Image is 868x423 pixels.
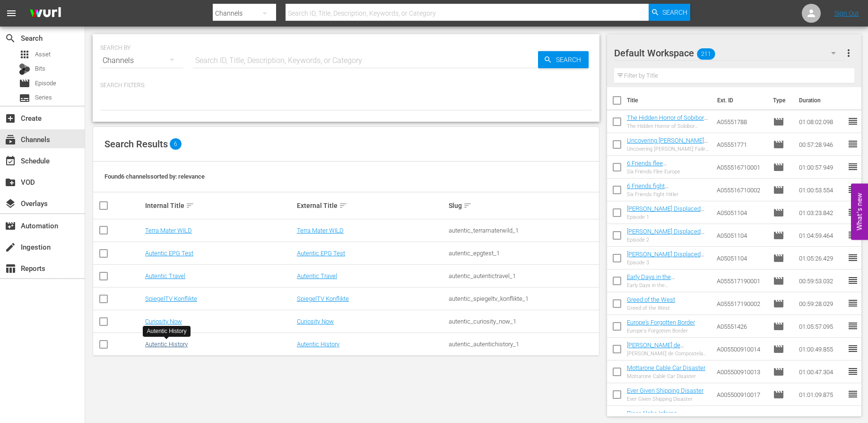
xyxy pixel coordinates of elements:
[773,366,784,378] span: Episode
[795,383,847,406] td: 01:01:09.875
[847,161,859,172] span: reorder
[627,114,708,128] a: The Hidden Horror of Sobibor Extermination Camp
[627,328,695,334] div: Europe's Forgotten Border
[297,227,344,234] a: Terra Mater WILD
[104,138,168,150] span: Search Results
[104,173,205,180] span: Found 6 channels sorted by: relevance
[773,139,784,150] span: Episode
[713,201,769,224] td: A05051104
[297,272,337,279] a: Autentic Travel
[449,295,598,302] div: autentic_spiegeltv_konflikte_1
[145,318,182,325] a: Curiosity Now
[713,270,769,292] td: A055517190001
[773,116,784,127] span: Episode
[5,177,16,188] span: VOD
[627,373,705,379] div: Mottarone Cable Car Disaster
[5,263,16,274] span: Reports
[35,64,45,73] span: Bits
[6,8,17,19] span: menu
[297,341,339,348] a: Autentic History
[847,184,859,195] span: reorder
[847,252,859,263] span: reorder
[773,298,784,309] span: Episode
[463,201,472,210] span: sort
[773,275,784,287] span: Episode
[713,360,769,383] td: A005500910013
[773,412,784,423] span: Episode
[773,162,784,173] span: Episode
[773,343,784,355] span: Episode
[795,292,847,315] td: 00:59:28.029
[5,242,16,253] span: Ingestion
[5,155,16,167] span: Schedule
[5,220,16,232] span: Automation
[795,360,847,383] td: 01:00:47.304
[847,411,859,423] span: reorder
[449,250,598,257] div: autentic_epgtest_1
[297,250,345,257] a: Autentic EPG Test
[795,270,847,292] td: 00:59:53.032
[627,273,684,288] a: Early Days in the [GEOGRAPHIC_DATA]
[538,51,589,68] button: Search
[100,47,183,74] div: Channels
[713,383,769,406] td: A005500910017
[627,137,708,151] a: Uncovering [PERSON_NAME] Failed Putsch of 1923
[627,169,709,175] div: Six Friends Flee Europe
[5,113,16,124] span: Create
[662,4,687,21] span: Search
[847,320,859,332] span: reorder
[627,296,675,303] a: Greed of the West
[19,49,30,60] span: Asset
[627,123,709,129] div: The Hidden Horror of Sobibor Extermination Camp
[793,87,850,114] th: Duration
[713,292,769,315] td: A055517190002
[297,295,349,302] a: SpiegelTV Konflikte
[795,133,847,156] td: 00:57:28.946
[627,191,709,198] div: Six Friends Fight Hitler
[773,184,784,196] span: Episode
[100,81,592,90] p: Search Filters:
[795,110,847,133] td: 01:08:02.098
[614,40,845,66] div: Default Workspace
[713,247,769,270] td: A05051104
[627,282,709,288] div: Early Days in the [GEOGRAPHIC_DATA]
[627,251,704,265] a: [PERSON_NAME] Displaced War Children - Episode 3
[35,50,51,59] span: Asset
[449,318,598,325] div: autentic_curiosity_now_1
[449,200,598,211] div: Slug
[851,183,868,240] button: Open Feedback Widget
[847,138,859,150] span: reorder
[627,160,684,174] a: 6 Friends flee [GEOGRAPHIC_DATA]
[627,182,672,197] a: 6 Friends fight [PERSON_NAME]
[847,207,859,218] span: reorder
[847,297,859,309] span: reorder
[627,319,695,326] a: Europe's Forgotten Border
[713,133,769,156] td: A05551771
[713,156,769,179] td: A055516710001
[847,388,859,400] span: reorder
[627,410,677,417] a: Piper Alpha Inferno
[35,79,56,88] span: Episode
[795,201,847,224] td: 01:03:23.842
[145,200,294,211] div: Internal Title
[339,201,347,210] span: sort
[627,364,705,371] a: Mottarone Cable Car Disaster
[649,4,690,21] button: Search
[23,2,68,25] img: ans4CAIJ8jUAAAAAAAAAAAAAAAAAAAAAAAAgQb4GAAAAAAAAAAAAAAAAAAAAAAAAJMjXAAAAAAAAAAAAAAAAAAAAAAAAgAT5G...
[627,237,709,243] div: Episode 2
[795,338,847,360] td: 01:00:49.855
[145,250,193,257] a: Autentic EPG Test
[713,224,769,247] td: A05051104
[627,305,675,311] div: Greed of the West
[795,247,847,270] td: 01:05:26.429
[843,42,854,64] button: more_vert
[19,78,30,89] span: Episode
[145,227,192,234] a: Terra Mater WILD
[5,134,16,145] span: Channels
[773,389,784,400] span: Episode
[713,315,769,338] td: A05551426
[795,224,847,247] td: 01:04:59.464
[5,198,16,209] span: Overlays
[713,110,769,133] td: A05551788
[145,272,185,279] a: Autentic Travel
